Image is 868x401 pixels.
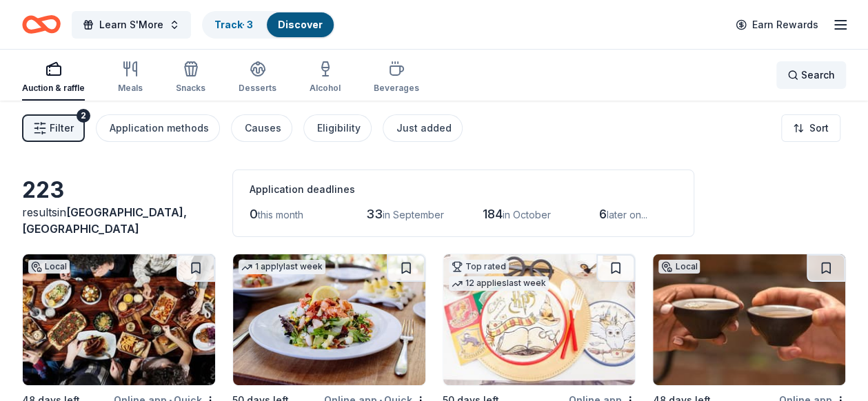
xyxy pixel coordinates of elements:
a: Earn Rewards [727,12,827,37]
span: later on... [607,209,647,220]
button: Track· 3Discover [202,11,335,39]
img: Image for Oriental Trading [443,254,636,385]
div: Alcohol [310,83,341,94]
span: in September [383,209,444,220]
div: 223 [22,176,216,204]
div: Meals [118,83,143,94]
div: results [22,204,216,237]
button: Application methods [96,114,220,142]
div: Local [28,260,70,274]
button: Auction & raffle [22,55,85,101]
span: in October [503,209,551,220]
img: Image for Yes Parade Restaurant Group [23,254,215,385]
span: Filter [50,120,74,136]
span: in [22,205,187,236]
a: Track· 3 [214,19,253,30]
div: Application deadlines [250,181,677,198]
span: [GEOGRAPHIC_DATA], [GEOGRAPHIC_DATA] [22,205,187,236]
div: Local [658,260,700,274]
div: Causes [245,120,281,136]
div: Eligibility [317,120,361,136]
button: Sort [781,114,840,142]
img: Image for Cameron Mitchell Restaurants [233,254,425,385]
button: Search [776,61,846,89]
div: 12 applies last week [449,276,549,291]
a: Discover [278,19,323,30]
button: Causes [231,114,292,142]
span: this month [258,209,303,220]
button: Learn S'More [72,11,191,39]
span: Learn S'More [99,17,163,33]
button: Beverages [374,55,419,101]
img: Image for Happy Lucky's Teahouse [653,254,845,385]
div: Top rated [449,260,509,274]
div: Snacks [176,83,205,94]
span: 33 [366,207,383,221]
span: 184 [483,207,503,221]
div: Desserts [239,83,276,94]
button: Desserts [239,55,276,101]
button: Snacks [176,55,205,101]
a: Home [22,8,61,41]
span: Search [801,67,835,83]
button: Alcohol [310,55,341,101]
div: 2 [77,109,90,123]
div: Just added [396,120,452,136]
button: Meals [118,55,143,101]
div: Application methods [110,120,209,136]
button: Filter2 [22,114,85,142]
span: 6 [599,207,607,221]
div: Auction & raffle [22,83,85,94]
div: Beverages [374,83,419,94]
span: Sort [809,120,829,136]
span: 0 [250,207,258,221]
button: Eligibility [303,114,372,142]
button: Just added [383,114,463,142]
div: 1 apply last week [239,260,325,274]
